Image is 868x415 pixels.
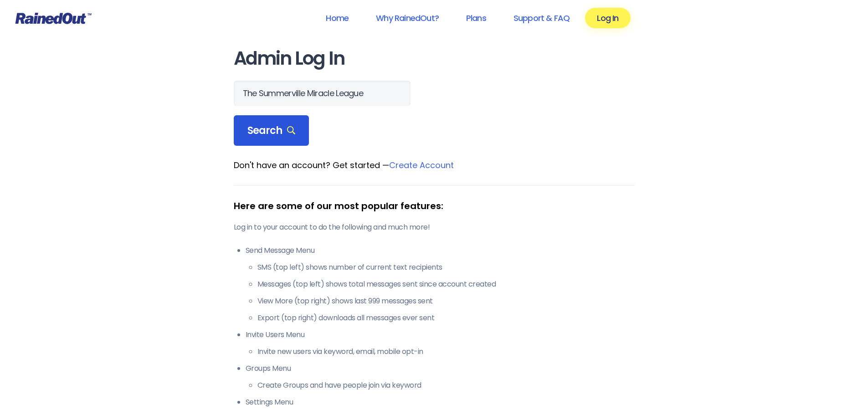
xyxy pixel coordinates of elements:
li: Invite Users Menu [246,329,635,357]
li: Messages (top left) shows total messages sent since account created [257,279,635,290]
p: Log in to your account to do the following and much more! [234,222,635,233]
span: Search [247,124,296,137]
li: Export (top right) downloads all messages ever sent [257,313,635,323]
a: Create Account [389,159,454,171]
a: Log In [585,8,630,28]
h1: Admin Log In [234,48,635,69]
a: Home [314,8,360,28]
li: Create Groups and have people join via keyword [257,380,635,391]
div: Here are some of our most popular features: [234,199,635,213]
a: Support & FAQ [502,8,581,28]
a: Why RainedOut? [364,8,451,28]
li: View More (top right) shows last 999 messages sent [257,296,635,307]
li: Send Message Menu [246,245,635,323]
li: SMS (top left) shows number of current text recipients [257,262,635,273]
div: Search [234,115,309,146]
a: Plans [454,8,498,28]
li: Groups Menu [246,363,635,391]
input: Search Orgs… [234,81,411,106]
li: Invite new users via keyword, email, mobile opt-in [257,346,635,357]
